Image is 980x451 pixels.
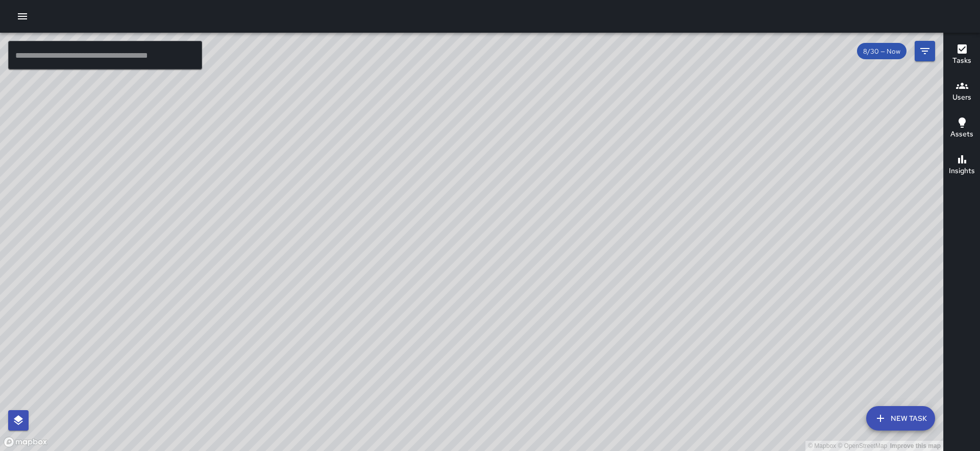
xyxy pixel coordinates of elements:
button: Assets [944,110,980,147]
h6: Users [952,92,971,103]
h6: Assets [950,129,973,140]
button: Insights [944,147,980,184]
button: New Task [866,406,935,431]
h6: Insights [949,165,975,177]
h6: Tasks [952,55,971,66]
button: Users [944,74,980,110]
button: Filters [915,41,935,61]
button: Tasks [944,37,980,74]
span: 8/30 — Now [857,47,906,56]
